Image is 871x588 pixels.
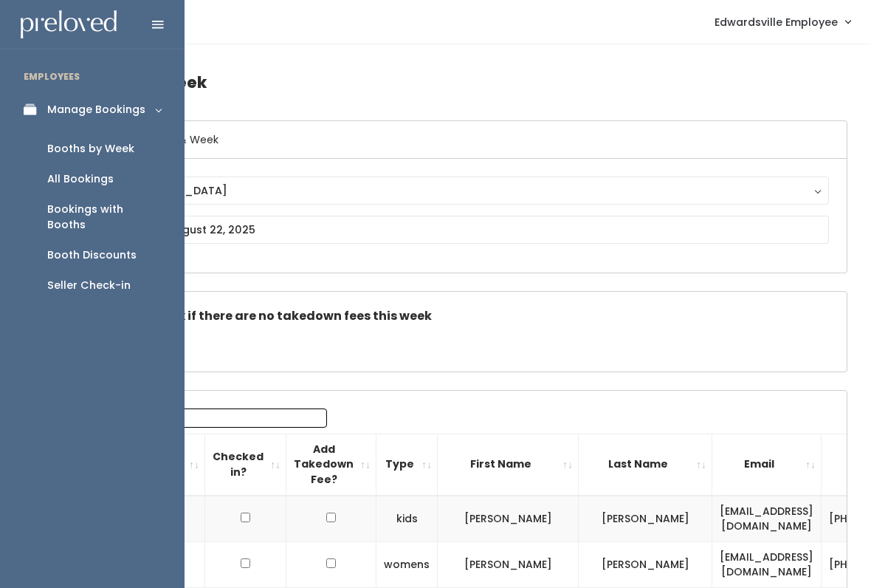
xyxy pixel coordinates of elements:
input: Search: [139,408,327,428]
h6: Select Location & Week [76,121,847,159]
div: Bookings with Booths [47,202,161,233]
div: Manage Bookings [47,102,145,117]
th: Add Takedown Fee?: activate to sort column ascending [286,434,376,495]
td: womens [376,541,438,587]
div: [GEOGRAPHIC_DATA] [108,182,815,199]
div: Seller Check-in [47,278,131,293]
label: Search: [85,408,327,428]
th: First Name: activate to sort column ascending [438,434,579,495]
div: Booths by Week [47,141,134,157]
td: [PERSON_NAME] [579,496,712,542]
th: Email: activate to sort column ascending [712,434,822,495]
div: All Bookings [47,171,114,187]
input: August 16 - August 22, 2025 [94,216,829,244]
h5: Check this box if there are no takedown fees this week [94,310,829,323]
a: Edwardsville Employee [700,6,865,38]
span: Edwardsville Employee [715,14,838,30]
th: Checked in?: activate to sort column ascending [205,434,286,495]
td: [EMAIL_ADDRESS][DOMAIN_NAME] [712,541,822,587]
h4: Booths by Week [75,62,847,103]
td: [PERSON_NAME] [579,541,712,587]
td: [PERSON_NAME] [438,496,579,542]
td: [EMAIL_ADDRESS][DOMAIN_NAME] [712,496,822,542]
button: [GEOGRAPHIC_DATA] [94,177,829,205]
td: [PERSON_NAME] [438,541,579,587]
th: Type: activate to sort column ascending [376,434,438,495]
th: Last Name: activate to sort column ascending [579,434,712,495]
div: Booth Discounts [47,247,137,263]
img: preloved logo [21,10,117,39]
td: kids [376,496,438,542]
